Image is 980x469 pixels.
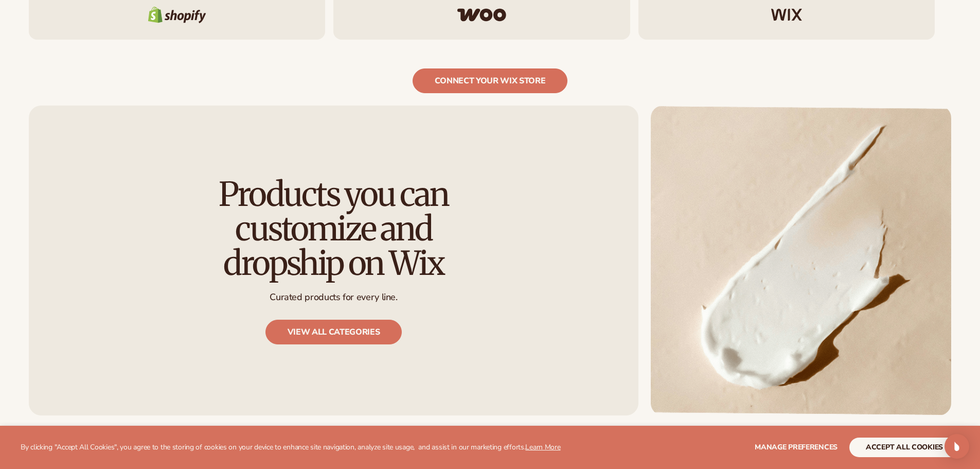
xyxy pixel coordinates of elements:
img: Wix logo. [771,9,802,21]
h2: Products you can customize and dropship on Wix [177,177,490,281]
p: By clicking "Accept All Cookies", you agree to the storing of cookies on your device to enhance s... [21,443,561,452]
a: Learn More [525,442,560,452]
span: Manage preferences [755,442,838,452]
button: accept all cookies [849,438,959,457]
img: Moisturizer cream swatch. [651,106,951,415]
img: Woo commerce logo. [457,8,506,22]
img: Shopify logo. [148,7,206,23]
a: View all categories [265,320,402,344]
button: Manage preferences [755,438,838,457]
a: Connect your wix store [413,68,568,93]
div: Open Intercom Messenger [945,434,969,459]
p: Curated products for every line. [270,291,397,303]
